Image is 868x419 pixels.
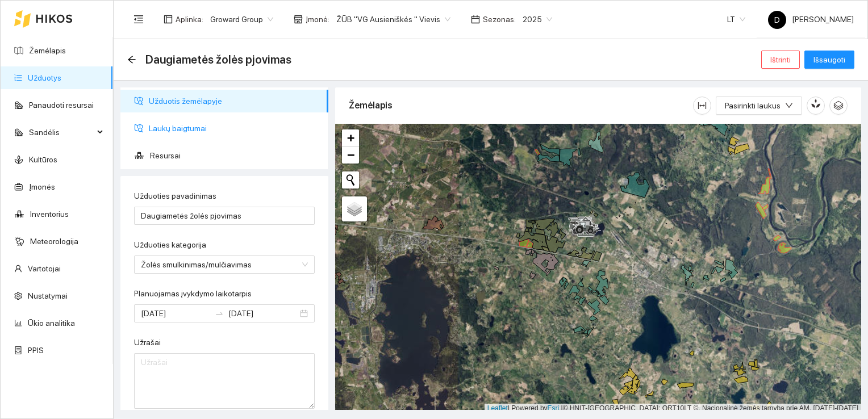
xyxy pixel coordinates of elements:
span: Ištrinti [770,53,791,66]
input: Planuojamas įvykdymo laikotarpis [141,307,210,320]
a: Inventorius [30,209,69,219]
span: Sandėlis [29,121,94,144]
span: + [347,131,354,145]
span: down [785,102,793,111]
a: Zoom out [342,146,359,164]
a: Nustatymai [28,291,68,300]
span: arrow-left [127,55,136,64]
button: Initiate a new search [342,171,359,188]
a: Layers [342,196,367,221]
span: Užduotis žemėlapyje [149,90,319,112]
button: Išsaugoti [804,51,854,69]
a: Kultūros [29,155,57,164]
span: column-width [694,101,711,110]
span: 2025 [523,11,552,28]
button: column-width [693,97,711,115]
span: Sezonas : [483,13,516,26]
a: Užduotys [28,73,61,82]
a: Leaflet [487,404,508,412]
a: Zoom in [342,129,359,146]
label: Užduoties pavadinimas [134,190,216,202]
div: | Powered by © HNIT-[GEOGRAPHIC_DATA]; ORT10LT ©, Nacionalinė žemės tarnyba prie AM, [DATE]-[DATE] [485,404,861,413]
span: D [774,11,780,29]
span: ŽŪB "VG Ausieniškės " Vievis [336,11,450,28]
span: − [347,148,354,162]
span: Resursai [150,144,319,167]
a: Meteorologija [30,237,78,246]
span: Groward Group [210,11,273,28]
textarea: Užrašai [134,353,315,409]
span: | [561,404,563,412]
a: Žemėlapis [29,46,66,55]
span: layout [164,15,173,24]
span: to [215,309,224,318]
a: Įmonės [29,182,55,191]
a: Panaudoti resursai [29,100,94,110]
a: Vartotojai [28,264,61,273]
a: PPIS [28,346,44,355]
button: Ištrinti [761,51,800,69]
span: Laukų baigtumai [149,117,319,140]
span: Išsaugoti [813,53,845,66]
span: swap-right [215,309,224,318]
label: Užrašai [134,337,161,349]
span: Pasirinkti laukus [725,99,781,112]
span: Daugiametės žolės pjovimas [145,51,291,69]
span: Žolės smulkinimas/mulčiavimas [141,256,308,273]
span: menu-fold [133,14,144,24]
input: Pabaigos data [228,307,298,320]
div: Atgal [127,55,136,65]
button: Pasirinkti laukusdown [716,97,802,115]
button: menu-fold [127,8,150,31]
label: Užduoties kategorija [134,239,206,251]
span: calendar [471,15,480,24]
a: Ūkio analitika [28,319,75,328]
label: Planuojamas įvykdymo laikotarpis [134,288,252,300]
span: Įmonė : [306,13,329,26]
input: Užduoties pavadinimas [134,207,315,225]
div: Žemėlapis [349,89,693,121]
a: Esri [548,404,560,412]
span: LT [727,11,745,28]
span: shop [294,15,303,24]
span: Aplinka : [176,13,203,26]
span: [PERSON_NAME] [768,15,854,24]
